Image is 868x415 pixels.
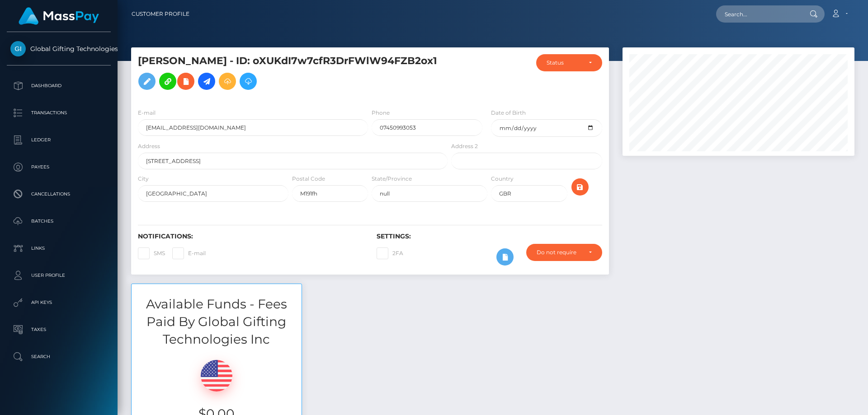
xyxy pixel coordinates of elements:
[451,142,478,150] label: Address 2
[10,187,107,201] p: Cancellations
[377,247,403,259] label: 2FA
[132,5,189,23] a: Customer Profile
[7,291,111,314] a: API Keys
[138,247,165,259] label: SMS
[547,59,581,66] div: Status
[10,214,107,228] p: Batches
[10,106,107,120] p: Transactions
[10,323,107,336] p: Taxes
[138,142,160,150] label: Address
[10,296,107,309] p: API Keys
[138,109,156,117] label: E-mail
[7,102,111,124] a: Transactions
[526,244,602,261] button: Do not require
[198,73,215,90] a: Initiate Payout
[172,247,206,259] label: E-mail
[10,41,26,56] img: Global Gifting Technologies Inc
[7,183,111,205] a: Cancellations
[491,109,526,117] label: Date of Birth
[7,45,111,53] span: Global Gifting Technologies Inc
[10,160,107,174] p: Payees
[10,242,107,255] p: Links
[7,129,111,151] a: Ledger
[10,133,107,147] p: Ledger
[7,210,111,233] a: Batches
[7,75,111,97] a: Dashboard
[372,175,412,183] label: State/Province
[7,345,111,368] a: Search
[138,54,443,94] h5: [PERSON_NAME] - ID: oXUKdI7w7cfR3DrFWlW94FZB2ox1
[7,264,111,287] a: User Profile
[537,249,581,256] div: Do not require
[372,109,390,117] label: Phone
[19,7,99,25] img: MassPay Logo
[10,79,107,93] p: Dashboard
[201,360,232,392] img: USD.png
[138,233,363,240] h6: Notifications:
[10,350,107,364] p: Search
[377,233,602,240] h6: Settings:
[10,269,107,282] p: User Profile
[132,295,302,349] h3: Available Funds - Fees Paid By Global Gifting Technologies Inc
[138,175,149,183] label: City
[7,237,111,260] a: Links
[7,156,111,178] a: Payees
[292,175,325,183] label: Postal Code
[536,54,602,71] button: Status
[491,175,514,183] label: Country
[716,5,801,23] input: Search...
[7,318,111,341] a: Taxes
